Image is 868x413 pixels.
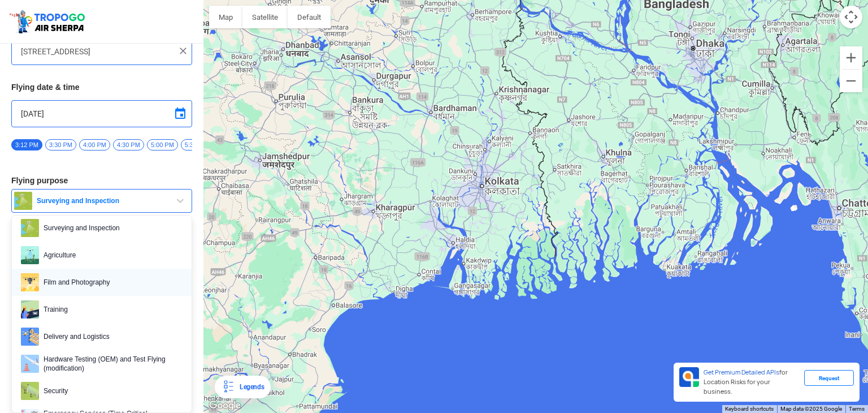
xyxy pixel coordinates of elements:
[222,380,235,394] img: Legends
[11,177,192,184] h3: Flying purpose
[39,382,183,400] span: Security
[21,355,39,373] img: ic_hardwaretesting.png
[840,6,862,28] button: Map camera controls
[206,398,244,413] a: Open this area in Google Maps (opens a new window)
[21,45,174,58] input: Search your flying location
[39,300,183,319] span: Training
[679,367,699,387] img: Premium APIs
[21,273,39,291] img: film.png
[32,196,173,205] span: Surveying and Inspection
[840,46,862,69] button: Zoom in
[14,192,32,210] img: survey.png
[780,406,842,412] span: Map data ©2025 Google
[39,328,183,346] span: Delivery and Logistics
[39,246,183,264] span: Agriculture
[209,6,242,28] button: Show street map
[699,367,804,397] div: for Location Risks for your business.
[21,219,39,237] img: survey.png
[11,83,192,91] h3: Flying date & time
[39,219,183,237] span: Surveying and Inspection
[21,107,183,121] input: Select Date
[804,370,854,386] div: Request
[8,8,89,35] img: ic_tgdronemaps.svg
[11,215,192,413] ul: Surveying and Inspection
[21,328,39,346] img: delivery.png
[11,189,192,213] button: Surveying and Inspection
[147,139,178,150] span: 5:00 PM
[79,139,110,150] span: 4:00 PM
[113,139,144,150] span: 4:30 PM
[235,380,264,394] div: Legends
[181,139,212,150] span: 5:30 PM
[704,368,779,376] span: Get Premium Detailed APIs
[21,382,39,400] img: security.png
[11,139,42,150] span: 3:12 PM
[45,139,76,150] span: 3:30 PM
[849,406,865,412] a: Terms
[39,355,183,373] span: Hardware Testing (OEM) and Test Flying (modification)
[725,405,774,413] button: Keyboard shortcuts
[21,300,39,319] img: training.png
[177,45,189,57] img: ic_close.png
[21,246,39,264] img: agri.png
[206,398,244,413] img: Google
[840,70,862,92] button: Zoom out
[39,273,183,291] span: Film and Photography
[242,6,288,28] button: Show satellite imagery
